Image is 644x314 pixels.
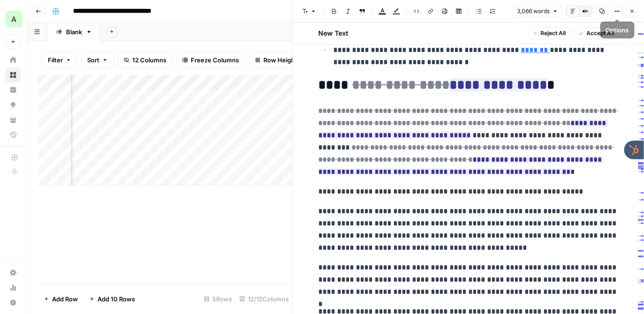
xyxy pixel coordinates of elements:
[83,292,141,307] button: Add 10 Rows
[263,55,297,65] span: Row Height
[12,14,17,25] span: A
[176,52,245,67] button: Freeze Columns
[38,292,83,307] button: Add Row
[236,292,292,307] div: 12/12 Columns
[6,127,21,142] a: Flightpath
[587,29,614,37] span: Accept All
[6,52,21,67] a: Home
[81,52,114,67] button: Sort
[517,7,550,15] span: 3,066 words
[87,55,99,65] span: Sort
[52,294,78,304] span: Add Row
[191,55,239,65] span: Freeze Columns
[132,55,166,65] span: 12 Columns
[118,52,172,67] button: 12 Columns
[513,5,562,17] button: 3,066 words
[249,52,303,67] button: Row Height
[200,292,236,307] div: 5 Rows
[6,280,21,295] a: Usage
[97,294,135,304] span: Add 10 Rows
[6,265,21,280] a: Settings
[6,112,21,127] a: Your Data
[319,29,349,38] h2: New Text
[6,7,21,31] button: Workspace: AirOps GTM
[42,52,77,67] button: Filter
[48,22,100,41] a: Blank
[48,55,63,65] span: Filter
[6,82,21,97] a: Insights
[574,27,619,39] button: Accept All
[6,97,21,112] a: Opportunities
[6,295,21,310] button: Help + Support
[66,27,82,37] div: Blank
[541,29,566,37] span: Reject All
[6,67,21,82] a: Browse
[528,27,570,39] button: Reject All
